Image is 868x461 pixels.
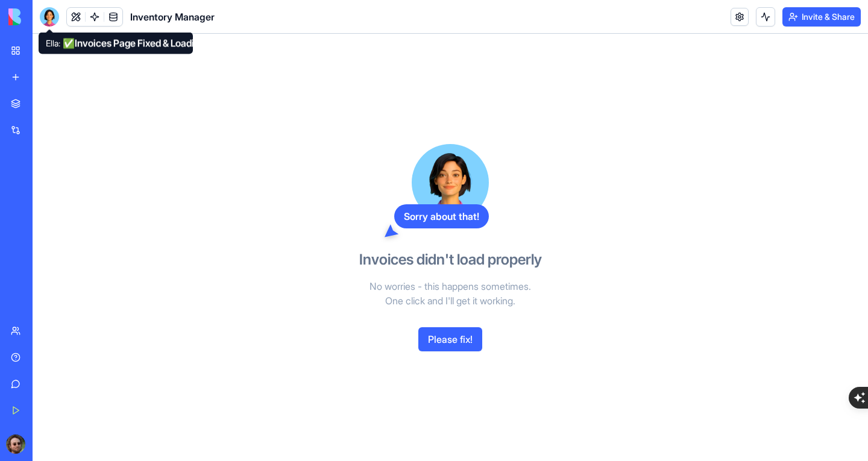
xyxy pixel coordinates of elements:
[312,279,589,308] p: No worries - this happens sometimes. One click and I'll get it working.
[8,8,83,25] img: logo
[418,327,482,351] button: Please fix!
[394,204,489,228] div: Sorry about that!
[6,434,25,454] img: ACg8ocLOzJOMfx9isZ1m78W96V-9B_-F0ZO2mgTmhXa4GGAzbULkhUdz=s96-c
[130,10,215,24] span: Inventory Manager
[359,250,542,269] h3: Invoices didn't load properly
[782,7,861,27] button: Invite & Share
